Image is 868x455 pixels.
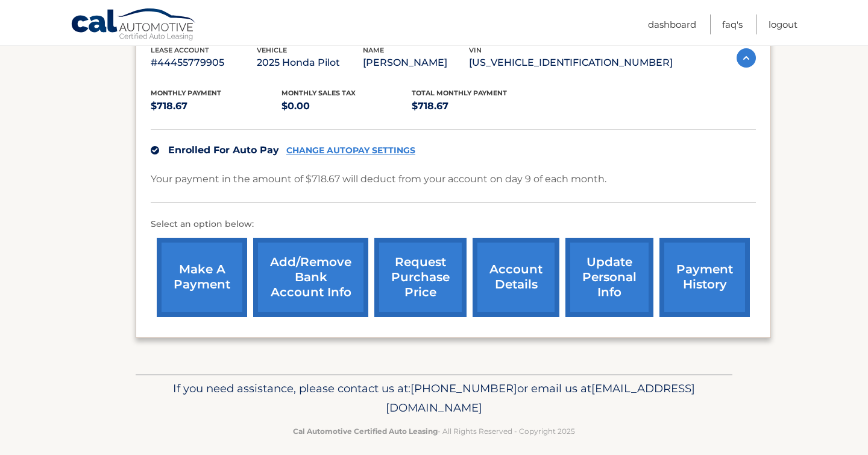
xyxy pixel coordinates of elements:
[151,89,221,97] span: Monthly Payment
[151,54,257,71] p: #44455779905
[293,427,438,436] strong: Cal Automotive Certified Auto Leasing
[151,146,159,154] img: check.svg
[737,48,756,68] img: accordion-active.svg
[151,46,209,54] span: lease account
[363,54,469,71] p: [PERSON_NAME]
[410,381,517,395] span: [PHONE_NUMBER]
[374,238,467,317] a: request purchase price
[157,238,247,317] a: make a payment
[769,14,797,34] a: Logout
[363,46,384,54] span: name
[281,89,356,97] span: Monthly sales Tax
[71,8,197,43] a: Cal Automotive
[257,46,287,54] span: vehicle
[722,14,743,34] a: FAQ's
[565,238,653,317] a: update personal info
[281,98,412,115] p: $0.00
[143,425,725,437] p: - All Rights Reserved - Copyright 2025
[473,238,559,317] a: account details
[286,145,415,156] a: CHANGE AUTOPAY SETTINGS
[143,379,725,418] p: If you need assistance, please contact us at: or email us at
[151,98,281,115] p: $718.67
[253,238,368,317] a: Add/Remove bank account info
[648,14,696,34] a: Dashboard
[168,144,279,156] span: Enrolled For Auto Pay
[412,98,542,115] p: $718.67
[659,238,750,317] a: payment history
[257,54,363,71] p: 2025 Honda Pilot
[469,54,673,71] p: [US_VEHICLE_IDENTIFICATION_NUMBER]
[412,89,507,97] span: Total Monthly Payment
[151,217,756,232] p: Select an option below:
[151,171,606,188] p: Your payment in the amount of $718.67 will deduct from your account on day 9 of each month.
[469,46,482,54] span: vin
